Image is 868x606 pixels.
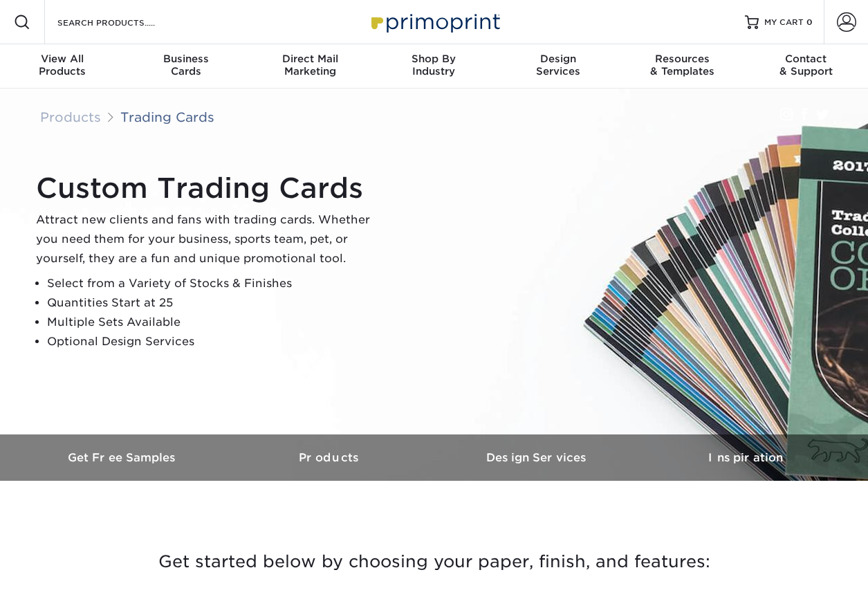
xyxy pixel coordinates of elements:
h3: Get Free Samples [19,451,227,464]
a: Trading Cards [120,109,214,125]
li: Optional Design Services [47,332,382,351]
a: Get Free Samples [19,434,227,481]
span: Contact [744,53,868,65]
a: DesignServices [496,44,620,89]
div: Marketing [248,53,372,77]
div: & Templates [620,53,744,77]
input: SEARCH PRODUCTS..... [56,14,191,30]
a: Contact& Support [744,44,868,89]
a: Shop ByIndustry [372,44,496,89]
h3: Design Services [434,451,642,464]
div: Services [496,53,620,77]
div: Cards [124,53,248,77]
a: Products [227,434,434,481]
span: Design [496,53,620,65]
h3: Inspiration [642,451,849,464]
a: Design Services [434,434,642,481]
p: Attract new clients and fans with trading cards. Whether you need them for your business, sports ... [36,210,382,268]
span: Resources [620,53,744,65]
span: MY CART [764,17,804,28]
div: & Support [744,53,868,77]
li: Multiple Sets Available [47,313,382,332]
span: Direct Mail [248,53,372,65]
li: Quantities Start at 25 [47,293,382,313]
li: Select from a Variety of Stocks & Finishes [47,274,382,293]
div: Industry [372,53,496,77]
span: Business [124,53,248,65]
a: Resources& Templates [620,44,744,89]
span: Shop By [372,53,496,65]
h3: Get started below by choosing your paper, finish, and features: [30,531,839,593]
a: Products [40,109,101,125]
a: Inspiration [642,434,849,481]
h1: Custom Trading Cards [36,172,382,205]
h3: Products [227,451,434,464]
a: BusinessCards [124,44,248,89]
span: 0 [806,17,813,27]
img: Primoprint [365,7,504,37]
a: Direct MailMarketing [248,44,372,89]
